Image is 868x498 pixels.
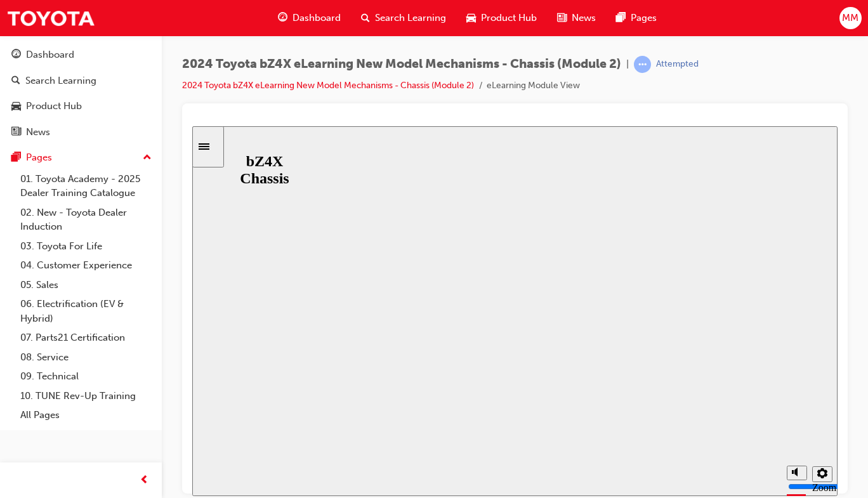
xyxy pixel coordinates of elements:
[15,256,157,275] a: 04. Customer Experience
[26,125,50,140] div: News
[588,329,639,370] div: misc controls
[351,5,456,31] a: search-iconSearch Learning
[140,473,149,488] span: prev-icon
[26,99,82,114] div: Product Hub
[11,152,21,164] span: pages-icon
[11,49,21,61] span: guage-icon
[268,5,351,31] a: guage-iconDashboard
[25,74,96,88] div: Search Learning
[557,10,567,26] span: news-icon
[631,11,657,25] span: Pages
[293,11,341,25] span: Dashboard
[620,340,640,356] button: settings
[5,69,157,93] a: Search Learning
[182,57,621,72] span: 2024 Toyota bZ4X eLearning New Model Mechanisms - Chassis (Module 2)
[143,150,152,166] span: up-icon
[466,10,476,26] span: car-icon
[5,41,157,146] button: DashboardSearch LearningProduct HubNews
[26,150,52,165] div: Pages
[5,121,157,144] a: News
[15,405,157,425] a: All Pages
[11,75,20,87] span: search-icon
[616,10,626,26] span: pages-icon
[15,275,157,295] a: 05. Sales
[547,5,606,31] a: news-iconNews
[15,367,157,386] a: 09. Technical
[15,169,157,203] a: 01. Toyota Academy - 2025 Dealer Training Catalogue
[375,11,446,25] span: Search Learning
[456,5,547,31] a: car-iconProduct Hub
[5,146,157,169] button: Pages
[278,10,287,26] span: guage-icon
[656,58,699,70] div: Attempted
[361,10,370,26] span: search-icon
[620,356,644,390] label: Zoom to fit
[15,328,157,348] a: 07. Parts21 Certification
[634,56,651,73] span: learningRecordVerb_ATTEMPT-icon
[15,294,157,328] a: 06. Electrification (EV & Hybrid)
[15,386,157,406] a: 10. TUNE Rev-Up Training
[26,48,74,62] div: Dashboard
[572,11,596,25] span: News
[487,79,580,93] li: eLearning Module View
[5,95,157,118] a: Product Hub
[15,348,157,367] a: 08. Service
[606,5,667,31] a: pages-iconPages
[11,101,21,112] span: car-icon
[5,43,157,67] a: Dashboard
[15,237,157,256] a: 03. Toyota For Life
[182,80,474,91] a: 2024 Toyota bZ4X eLearning New Model Mechanisms - Chassis (Module 2)
[481,11,537,25] span: Product Hub
[626,57,629,72] span: |
[839,7,862,29] button: MM
[11,127,21,138] span: news-icon
[6,4,95,32] img: Trak
[596,355,678,365] input: volume
[595,339,615,354] button: volume
[15,203,157,237] a: 02. New - Toyota Dealer Induction
[842,11,858,25] span: MM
